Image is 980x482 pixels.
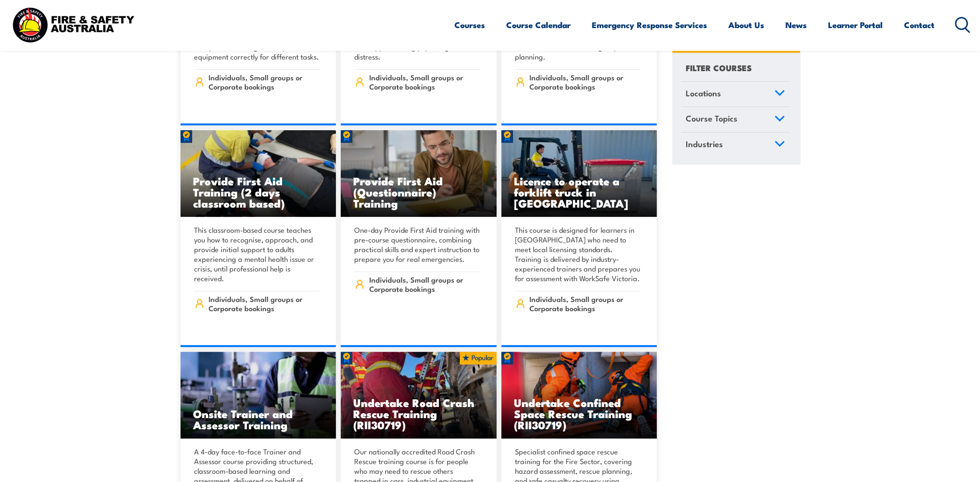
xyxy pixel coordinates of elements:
h4: FILTER COURSES [686,61,752,74]
img: Safety For Leaders [181,352,336,439]
a: Course Topics [681,107,789,133]
a: Undertake Confined Space Rescue Training (RII30719) [501,352,657,439]
h3: Licence to operate a forklift truck in [GEOGRAPHIC_DATA] [514,175,645,209]
a: News [785,12,807,38]
p: One-day Provide First Aid training with pre-course questionnaire, combining practical skills and ... [354,225,480,264]
span: Individuals, Small groups or Corporate bookings [529,294,640,313]
h3: Onsite Trainer and Assessor Training [193,408,324,430]
a: Undertake Road Crash Rescue Training (RII30719) [341,352,497,439]
span: Industries [686,137,723,151]
span: Individuals, Small groups or Corporate bookings [529,73,640,91]
span: Locations [686,87,721,100]
a: Course Calendar [506,12,571,38]
a: Courses [454,12,485,38]
a: Learner Portal [828,12,883,38]
a: About Us [728,12,764,38]
a: Industries [681,133,789,158]
span: Individuals, Small groups or Corporate bookings [209,73,319,91]
span: Course Topics [686,112,738,125]
a: Emergency Response Services [592,12,707,38]
h3: Undertake Confined Space Rescue Training (RII30719) [514,397,645,430]
span: Individuals, Small groups or Corporate bookings [369,73,480,91]
img: Licence to operate a forklift truck Training [501,130,657,217]
img: Mental Health First Aid Refresher Training (Standard) (1) [341,130,497,217]
h3: Provide First Aid (Questionnaire) Training [353,175,484,209]
a: Provide First Aid Training (2 days classroom based) [181,130,336,217]
a: Locations [681,82,789,107]
p: This course is designed for learners in [GEOGRAPHIC_DATA] who need to meet local licensing standa... [515,225,641,283]
a: Licence to operate a forklift truck in [GEOGRAPHIC_DATA] [501,130,657,217]
h3: Provide First Aid Training (2 days classroom based) [193,175,324,209]
a: Provide First Aid (Questionnaire) Training [341,130,497,217]
a: Contact [904,12,935,38]
span: Individuals, Small groups or Corporate bookings [369,275,480,293]
img: Undertake Confined Space Rescue Training (non Fire-Sector) (2) [501,352,657,439]
img: Road Crash Rescue Training [341,352,497,439]
img: Provide First Aid (Blended Learning) [181,130,336,217]
span: Individuals, Small groups or Corporate bookings [209,294,319,313]
a: Onsite Trainer and Assessor Training [181,352,336,439]
h3: Undertake Road Crash Rescue Training (RII30719) [353,397,484,430]
p: This classroom-based course teaches you how to recognise, approach, and provide initial support t... [194,225,320,283]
